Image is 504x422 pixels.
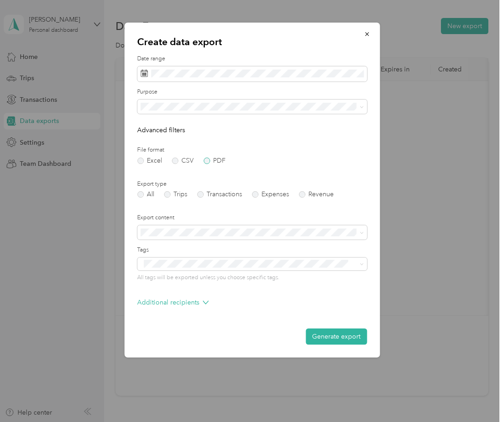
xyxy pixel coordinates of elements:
label: Export content [137,214,367,222]
label: Trips [164,191,187,198]
label: Transactions [197,191,242,198]
button: Generate export [306,328,367,345]
p: Advanced filters [137,125,367,135]
label: PDF [203,158,226,164]
label: Export type [137,180,367,188]
label: Expenses [252,191,289,198]
label: Revenue [299,191,334,198]
label: File format [137,146,367,154]
label: Purpose [137,88,367,96]
p: Create data export [137,35,367,48]
label: Excel [137,158,162,164]
label: CSV [172,158,194,164]
iframe: Everlance-gr Chat Button Frame [452,370,504,422]
label: Tags [137,246,367,254]
label: All [137,191,154,198]
p: Additional recipients [137,298,209,307]
label: Date range [137,55,367,63]
p: All tags will be exported unless you choose specific tags. [137,274,367,282]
